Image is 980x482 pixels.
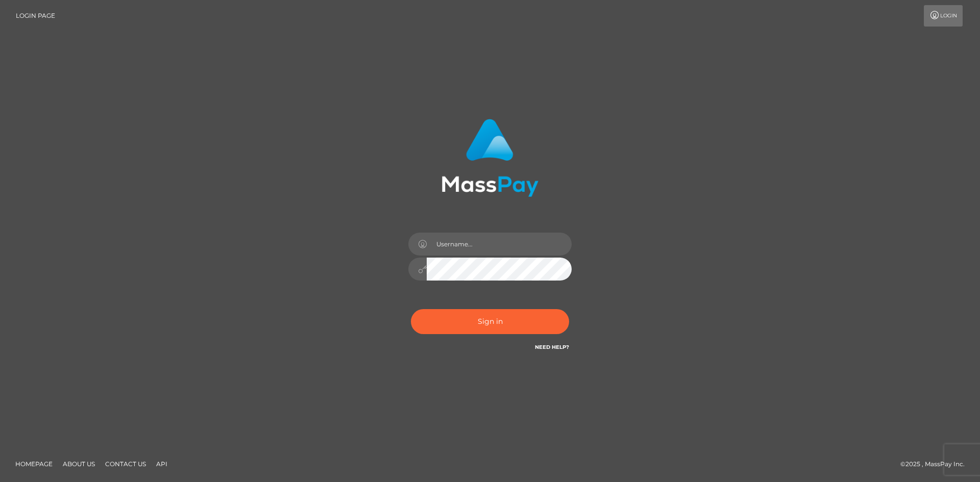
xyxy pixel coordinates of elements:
img: MassPay Login [442,119,538,197]
a: Login [924,5,963,27]
a: API [152,456,171,472]
button: Sign in [411,309,569,334]
input: Username... [427,233,572,256]
a: Need Help? [535,344,569,350]
a: Contact Us [101,456,150,472]
a: Homepage [11,456,57,472]
a: Login Page [16,5,55,27]
div: © 2025 , MassPay Inc. [900,459,972,470]
a: About Us [59,456,99,472]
